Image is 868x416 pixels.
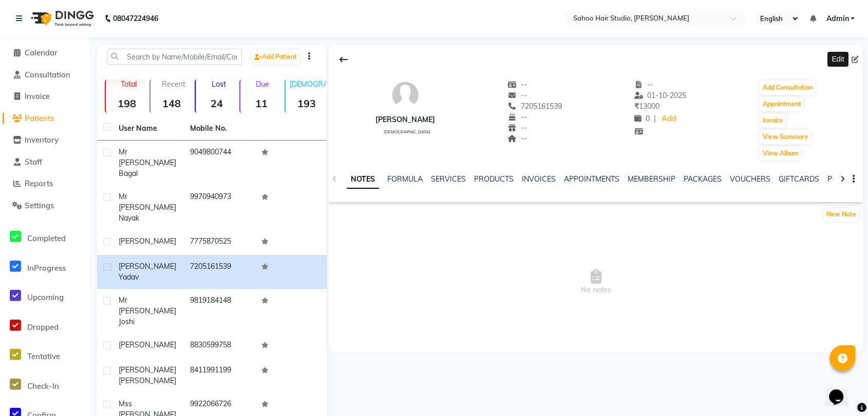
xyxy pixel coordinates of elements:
span: Upcoming [27,292,64,302]
span: Admin [826,13,848,24]
p: Due [242,80,282,89]
span: Mr [PERSON_NAME] [119,192,176,212]
span: bagal [119,169,138,178]
td: 8830599758 [184,333,255,359]
a: FORMULA [387,174,423,184]
td: 8411991199 [184,359,255,392]
span: Tentative [27,351,60,361]
span: -- [634,80,654,89]
span: Invoice [25,91,50,101]
span: Inventory [25,135,59,145]
span: Consultation [25,70,70,80]
a: Add [660,112,678,126]
span: Check-In [27,381,59,391]
th: Mobile No. [184,117,255,141]
div: [PERSON_NAME] [375,114,435,125]
span: [PERSON_NAME] [119,340,176,349]
img: logo [26,4,97,33]
a: INVOICES [522,174,556,184]
span: 7205161539 [507,102,562,111]
b: 08047224946 [113,4,158,33]
span: -- [507,123,527,132]
a: GIFTCARDS [779,174,819,184]
strong: 148 [150,97,192,110]
a: Invoice [3,91,87,103]
span: Dropped [27,322,59,332]
iframe: chat widget [825,375,858,406]
a: VOUCHERS [730,174,770,184]
button: Appointment [760,97,803,111]
p: Total [110,80,147,89]
span: No notes [329,231,863,333]
div: Back to Client [333,50,354,69]
strong: 24 [196,97,237,110]
span: Mr [PERSON_NAME] [119,147,176,167]
span: -- [507,80,527,89]
a: Calendar [3,47,87,59]
button: Add Consultation [760,81,815,95]
a: POINTS [827,174,853,184]
span: -- [507,91,527,100]
span: yadav [119,272,139,282]
span: [PERSON_NAME] [119,262,176,271]
span: Reports [25,179,53,188]
span: -- [507,112,527,122]
span: joshi [119,317,135,326]
strong: 193 [286,97,327,110]
img: avatar [390,80,421,110]
div: Edit [827,52,848,67]
a: Reports [3,178,87,190]
button: New Note [824,207,859,222]
button: View Summary [760,130,810,144]
th: User Name [112,117,184,141]
span: Calendar [25,48,58,57]
span: Completed [27,233,66,243]
p: Recent [155,80,192,89]
span: 01-10-2025 [634,91,687,100]
span: InProgress [27,263,66,273]
span: Mr [PERSON_NAME] [119,295,176,315]
td: 9819184148 [184,289,255,333]
p: Lost [200,80,237,89]
span: 13000 [634,102,659,111]
a: Staff [3,156,87,168]
a: Settings [3,200,87,212]
a: APPOINTMENTS [564,174,619,184]
span: [DEMOGRAPHIC_DATA] [384,129,430,134]
td: 9049800744 [184,141,255,185]
td: 7775870525 [184,230,255,255]
span: [PERSON_NAME] [119,236,176,246]
a: PACKAGES [684,174,722,184]
p: [DEMOGRAPHIC_DATA] [290,80,327,89]
span: nayak [119,213,139,223]
span: [PERSON_NAME] [119,376,176,385]
a: Patients [3,113,87,125]
input: Search by Name/Mobile/Email/Code [107,49,242,65]
button: View Album [760,146,801,161]
span: [PERSON_NAME] [119,365,176,374]
td: 9970940973 [184,185,255,230]
span: ₹ [634,102,639,111]
a: MEMBERSHIP [628,174,675,184]
span: | [654,113,656,124]
span: 0 [634,114,650,123]
a: NOTES [347,170,379,189]
td: 7205161539 [184,255,255,289]
a: PRODUCTS [474,174,514,184]
strong: 198 [106,97,147,110]
span: -- [507,134,527,143]
span: Patients [25,113,54,123]
strong: 11 [240,97,282,110]
span: Settings [25,201,54,210]
a: Consultation [3,69,87,81]
span: Staff [25,157,42,167]
a: SERVICES [431,174,466,184]
a: Add Patient [252,50,299,64]
a: Inventory [3,134,87,146]
button: Invoice [760,113,785,128]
